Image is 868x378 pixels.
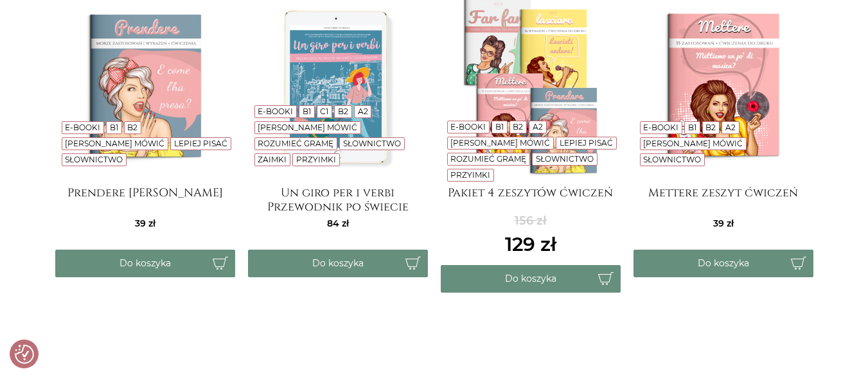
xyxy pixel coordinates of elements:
[643,155,701,164] a: Słownictwo
[713,218,734,229] span: 39
[15,345,34,364] img: Revisit consent button
[258,139,333,148] a: Rozumieć gramę
[296,155,336,164] a: Przyimki
[441,265,621,293] button: Do koszyka
[705,123,716,132] a: B2
[450,122,486,132] a: E-booki
[343,139,401,148] a: Słownictwo
[633,186,813,212] a: Mettere zeszyt ćwiczeń
[536,154,594,164] a: Słownictwo
[450,170,490,180] a: Przyimki
[513,122,523,132] a: B2
[127,123,137,132] a: B2
[495,122,504,132] a: B1
[174,139,227,148] a: Lepiej pisać
[55,186,235,212] a: Prendere [PERSON_NAME]
[505,230,556,259] ins: 129
[643,139,743,148] a: [PERSON_NAME] mówić
[533,122,543,132] a: A2
[450,154,526,164] a: Rozumieć gramę
[643,123,678,132] a: E-booki
[135,218,155,229] span: 39
[248,250,428,277] button: Do koszyka
[327,218,349,229] span: 84
[441,186,621,212] a: Pakiet 4 zeszytów ćwiczeń
[55,250,235,277] button: Do koszyka
[560,138,613,148] a: Lepiej pisać
[258,155,287,164] a: Zaimki
[65,123,100,132] a: E-booki
[450,138,550,148] a: [PERSON_NAME] mówić
[633,250,813,277] button: Do koszyka
[110,123,118,132] a: B1
[320,107,328,116] a: C1
[65,139,164,148] a: [PERSON_NAME] mówić
[303,107,311,116] a: B1
[358,107,368,116] a: A2
[258,123,357,132] a: [PERSON_NAME] mówić
[248,186,428,212] a: Un giro per i verbi Przewodnik po świecie włoskich czasowników
[258,107,293,116] a: E-booki
[725,123,736,132] a: A2
[15,345,34,364] button: Preferencje co do zgód
[65,155,123,164] a: Słownictwo
[505,212,556,230] del: 156
[688,123,696,132] a: B1
[338,107,348,116] a: B2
